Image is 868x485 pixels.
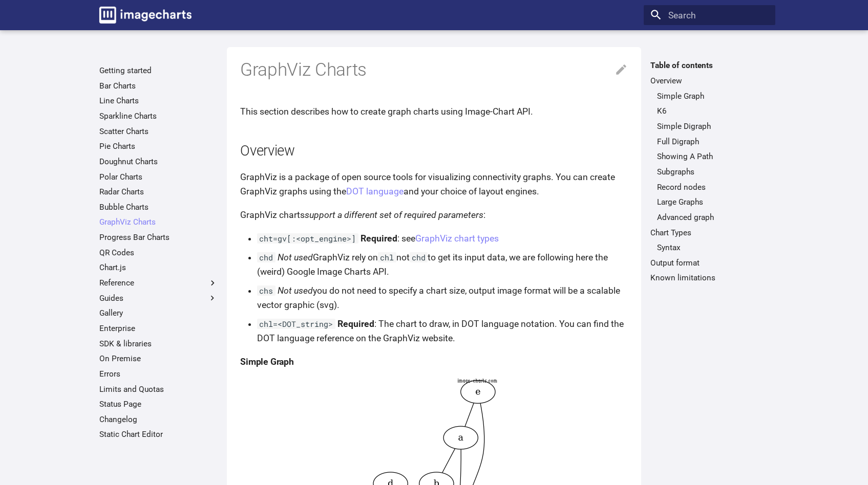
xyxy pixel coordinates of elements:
[99,126,218,137] a: Scatter Charts
[99,262,218,273] a: Chart.js
[257,231,628,246] p: : see
[99,278,218,288] label: Reference
[410,252,428,262] code: chd
[657,197,769,207] a: Large Graphs
[99,96,218,106] a: Line Charts
[99,248,218,258] a: QR Codes
[99,384,218,394] a: Limits and Quotas
[257,285,276,296] code: chs
[278,252,313,262] em: Not used
[257,252,276,262] code: chd
[650,258,769,268] a: Output format
[657,182,769,192] a: Record nodes
[257,283,628,312] p: you do not need to specify a chart size, output image format will be a scalable vector graphic (s...
[99,81,218,91] a: Bar Charts
[644,60,775,283] nav: Table of contents
[240,58,628,82] h1: GraphViz Charts
[99,141,218,151] a: Pie Charts
[240,170,628,199] p: GraphViz is a package of open source tools for visualizing connectivity graphs. You can create Gr...
[657,151,769,162] a: Showing A Path
[99,65,218,76] a: Getting started
[240,208,628,222] p: GraphViz charts :
[99,7,192,24] img: logo
[337,319,374,329] strong: Required
[346,186,404,196] a: DOT language
[257,317,628,345] p: : The chart to draw, in DOT language notation. You can find the DOT language reference on the Gra...
[650,242,769,253] nav: Chart Types
[99,157,218,167] a: Doughnut Charts
[99,202,218,212] a: Bubble Charts
[240,355,628,369] h4: Simple Graph
[378,252,396,262] code: chl
[650,76,769,86] a: Overview
[257,250,628,279] p: GraphViz rely on not to get its input data, we are following here the (weird) Google Image Charts...
[99,414,218,425] a: Changelog
[99,232,218,242] a: Progress Bar Charts
[657,106,769,116] a: K6
[240,104,628,119] p: This section describes how to create graph charts using Image-Chart API.
[650,228,769,238] a: Chart Types
[99,187,218,197] a: Radar Charts
[644,60,775,71] label: Table of contents
[95,2,196,28] a: Image-Charts documentation
[99,308,218,318] a: Gallery
[650,273,769,283] a: Known limitations
[257,233,358,244] code: cht=gv[:<opt_engine>]
[657,137,769,147] a: Full Digraph
[657,242,769,253] a: Syntax
[240,141,628,161] h2: Overview
[657,167,769,177] a: Subgraphs
[99,369,218,379] a: Errors
[99,111,218,121] a: Sparkline Charts
[361,233,397,244] strong: Required
[657,212,769,223] a: Advanced graph
[99,293,218,303] label: Guides
[99,354,218,364] a: On Premise
[99,429,218,439] a: Static Chart Editor
[657,91,769,101] a: Simple Graph
[99,172,218,182] a: Polar Charts
[99,339,218,349] a: SDK & libraries
[257,319,335,329] code: chl=<DOT_string>
[305,210,483,220] em: support a different set of required parameters
[99,323,218,334] a: Enterprise
[657,121,769,131] a: Simple Digraph
[415,233,499,244] a: GraphViz chart types
[650,91,769,223] nav: Overview
[99,399,218,409] a: Status Page
[278,285,313,296] em: Not used
[99,217,218,227] a: GraphViz Charts
[644,5,775,26] input: Search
